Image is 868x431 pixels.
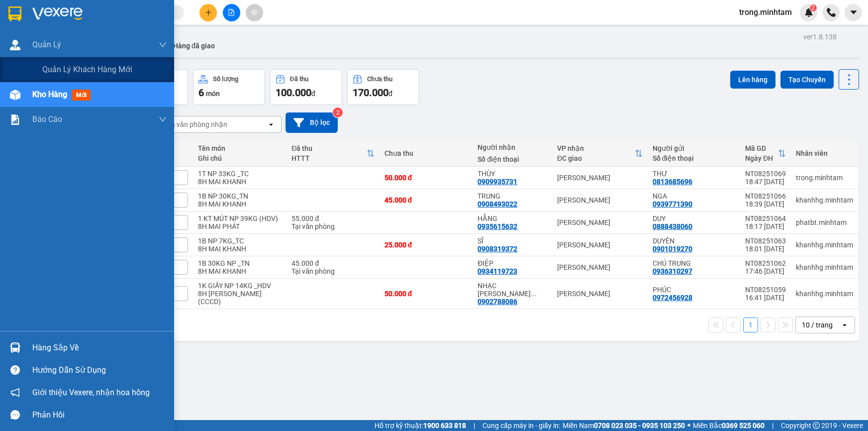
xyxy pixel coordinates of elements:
[849,8,858,17] span: caret-down
[198,170,282,178] div: 1T NP 33KG _TC
[478,259,547,267] div: ĐIỆP
[198,144,282,152] div: Tên món
[796,218,853,226] div: phatbt.minhtam
[796,263,853,271] div: khanhhg.minhtam
[198,290,282,306] div: 8H MAI KHANH (CCCD)
[745,286,786,294] div: NT08251059
[385,149,468,157] div: Chưa thu
[482,420,560,431] span: Cung cấp máy in - giấy in:
[198,222,282,230] div: 8H MAI PHÁT
[159,115,167,123] span: down
[803,31,837,42] div: ver 1.8.138
[193,69,265,105] button: Số lượng6món
[693,420,765,431] span: Miền Bắc
[165,34,223,58] button: Hàng đã giao
[745,215,786,222] div: NT08251064
[780,71,834,89] button: Tạo Chuyến
[291,144,366,152] div: Đã thu
[478,215,547,222] div: HẰNG
[228,9,235,16] span: file-add
[270,69,342,105] button: Đã thu100.000đ
[10,90,20,100] img: warehouse-icon
[743,318,758,332] button: 1
[290,76,308,83] div: Đã thu
[478,178,517,186] div: 0909935731
[557,290,643,298] div: [PERSON_NAME]
[653,237,735,245] div: DUYÊN
[687,424,690,428] span: ⚪️
[32,38,61,51] span: Quản Lý
[32,408,167,423] div: Phản hồi
[745,267,786,275] div: 17:46 [DATE]
[745,245,786,253] div: 18:01 [DATE]
[388,90,392,98] span: đ
[796,290,853,298] div: khanhhg.minhtam
[385,241,468,249] div: 25.000 đ
[251,9,258,16] span: aim
[845,4,862,21] button: caret-down
[653,144,735,152] div: Người gửi
[32,90,67,99] span: Kho hàng
[385,174,468,182] div: 50.000 đ
[198,237,282,245] div: 1B NP 7KG_TC
[796,149,853,157] div: Nhân viên
[10,114,20,125] img: solution-icon
[552,140,648,167] th: Toggle SortBy
[478,282,547,298] div: NHẠC CỤ NGUYỄN SANH
[653,294,692,302] div: 0972456928
[213,76,238,83] div: Số lượng
[198,178,282,186] div: 8H MAI KHANH
[745,144,778,152] div: Mã GD
[557,263,643,271] div: [PERSON_NAME]
[474,420,475,431] span: |
[796,241,853,249] div: khanhhg.minhtam
[745,192,786,200] div: NT08251066
[557,154,635,162] div: ĐC giao
[478,245,517,253] div: 0908319372
[745,178,786,186] div: 18:47 [DATE]
[653,245,692,253] div: 0901019270
[198,282,282,290] div: 1K GIẤY NP 14KG _HDV
[653,154,735,162] div: Số điện thoại
[730,71,775,89] button: Lên hàng
[796,196,853,204] div: khanhhg.minhtam
[653,192,735,200] div: NGA
[745,237,786,245] div: NT08251063
[198,200,282,208] div: 8H MAI KHANH
[287,140,379,167] th: Toggle SortBy
[10,342,20,353] img: warehouse-icon
[653,170,735,178] div: THƯ
[478,298,517,306] div: 0902788086
[8,6,21,21] img: logo-vxr
[796,174,853,182] div: trong.minhtam
[10,388,20,397] span: notification
[653,222,692,230] div: 0888438060
[827,8,836,17] img: phone-icon
[198,154,282,162] div: Ghi chú
[841,321,849,329] svg: open
[286,112,338,133] button: Bộ lọc
[10,365,20,375] span: question-circle
[198,87,204,99] span: 6
[32,363,167,378] div: Hướng dẫn sử dụng
[653,215,735,222] div: DUY
[198,192,282,200] div: 1B NP 30KG_TN
[291,267,374,275] div: Tại văn phòng
[813,422,820,429] span: copyright
[804,8,813,17] img: icon-new-feature
[745,259,786,267] div: NT08251062
[811,4,815,11] span: 2
[557,144,635,152] div: VP nhận
[478,192,547,200] div: TRUNG
[198,259,282,267] div: 1B 30KG NP _TN
[333,108,343,117] sup: 2
[10,40,20,50] img: warehouse-icon
[246,4,263,21] button: aim
[802,320,833,330] div: 10 / trang
[199,4,217,21] button: plus
[810,4,817,11] sup: 2
[478,222,517,230] div: 0935615632
[478,267,517,275] div: 0934119723
[653,178,692,186] div: 0813685696
[745,200,786,208] div: 18:39 [DATE]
